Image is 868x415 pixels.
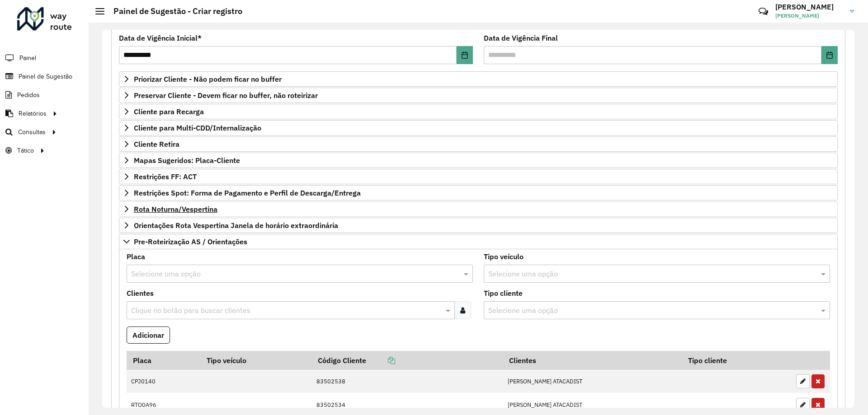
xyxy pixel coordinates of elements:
span: Painel [19,53,36,63]
th: Código Cliente [311,351,503,370]
span: Mapas Sugeridos: Placa-Cliente [134,157,240,164]
span: Cliente para Recarga [134,108,204,115]
label: Clientes [127,288,154,298]
th: Tipo cliente [682,351,792,370]
a: Cliente Retira [119,136,838,152]
a: Pre-Roteirização AS / Orientações [119,234,838,249]
a: Contato Rápido [754,2,773,21]
a: Cliente para Recarga [119,104,838,119]
h2: Painel de Sugestão - Criar registro [104,6,242,16]
a: Mapas Sugeridos: Placa-Cliente [119,153,838,168]
span: Priorizar Cliente - Não podem ficar no buffer [134,75,282,83]
a: Orientações Rota Vespertina Janela de horário extraordinária [119,218,838,233]
h3: [PERSON_NAME] [775,3,843,11]
a: Rota Noturna/Vespertina [119,201,838,217]
button: Choose Date [457,46,473,64]
span: Restrições FF: ACT [134,173,197,180]
span: Relatórios [19,109,47,118]
span: Pre-Roteirização AS / Orientações [134,238,247,245]
label: Placa [127,251,145,262]
th: Tipo veículo [200,351,311,370]
span: [PERSON_NAME] [775,12,843,20]
span: Restrições Spot: Forma de Pagamento e Perfil de Descarga/Entrega [134,189,361,196]
a: Copiar [366,356,395,365]
label: Tipo cliente [484,288,523,298]
label: Tipo veículo [484,251,524,262]
span: Tático [17,146,34,155]
label: Data de Vigência Inicial [119,33,202,43]
span: Orientações Rota Vespertina Janela de horário extraordinária [134,222,338,229]
span: Cliente para Multi-CDD/Internalização [134,124,261,131]
span: Preservar Cliente - Devem ficar no buffer, não roteirizar [134,92,318,99]
a: Restrições FF: ACT [119,169,838,184]
a: Priorizar Cliente - Não podem ficar no buffer [119,71,838,87]
td: 83502538 [311,370,503,393]
th: Placa [127,351,200,370]
span: Cliente Retira [134,140,179,148]
span: Pedidos [17,90,40,100]
span: Painel de Sugestão [19,72,72,81]
span: Consultas [18,127,46,137]
label: Data de Vigência Final [484,33,558,43]
th: Clientes [503,351,682,370]
td: CPJ0140 [127,370,200,393]
a: Preservar Cliente - Devem ficar no buffer, não roteirizar [119,88,838,103]
button: Adicionar [127,326,170,344]
a: Cliente para Multi-CDD/Internalização [119,120,838,135]
a: Restrições Spot: Forma de Pagamento e Perfil de Descarga/Entrega [119,185,838,201]
td: [PERSON_NAME] ATACADIST [503,370,682,393]
span: Rota Noturna/Vespertina [134,205,217,213]
button: Choose Date [821,46,838,64]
